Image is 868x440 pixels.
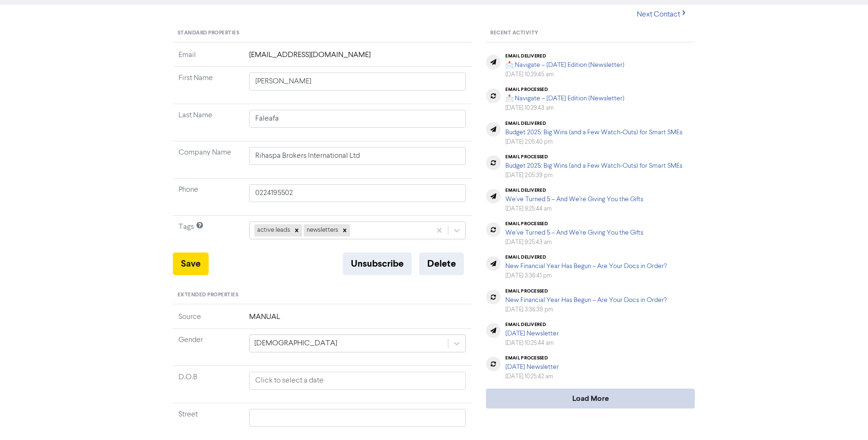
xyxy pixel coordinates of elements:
button: Unsubscribe [343,253,412,275]
div: [DATE] 2:05:39 pm [505,171,682,180]
a: Budget 2025: Big Wins (and a Few Watch-Outs) for Smart SMEs [505,129,682,136]
div: [DEMOGRAPHIC_DATA] [254,338,337,349]
a: 📩 Navigate – [DATE] Edition (Newsletter) [505,95,625,102]
div: [DATE] 10:29:45 am [505,70,625,79]
div: [DATE] 9:25:43 am [505,238,643,247]
button: Save [173,253,209,275]
div: [DATE] 3:36:41 pm [505,271,667,280]
input: Click to select a date [249,372,466,390]
td: Source [173,311,243,329]
button: Load More [486,389,695,408]
iframe: Chat Widget [821,395,868,440]
div: email delivered [505,121,682,126]
div: newsletters [304,224,340,236]
div: Standard Properties [173,24,472,42]
td: Phone [173,179,243,216]
a: New Financial Year Has Begun – Are Your Docs in Order? [505,297,667,303]
div: email delivered [505,53,625,59]
td: Gender [173,328,243,366]
td: D.O.B [173,366,243,403]
td: Company Name [173,141,243,179]
div: email processed [505,221,643,227]
a: [DATE] Newsletter [505,330,559,337]
div: Extended Properties [173,286,472,304]
a: 📩 Navigate – [DATE] Edition (Newsletter) [505,62,625,68]
div: email processed [505,288,667,294]
td: Email [173,49,243,67]
div: [DATE] 2:05:40 pm [505,138,682,147]
a: [DATE] Newsletter [505,364,559,370]
button: Next Contact [629,5,696,24]
div: email processed [505,154,682,160]
div: Recent Activity [486,24,695,42]
div: email delivered [505,254,667,260]
div: [DATE] 3:36:39 pm [505,305,667,314]
div: active leads [254,224,292,236]
div: email delivered [505,322,559,327]
a: We've Turned 5 – And We’re Giving You the Gifts [505,229,643,236]
div: email processed [505,355,559,361]
div: [DATE] 10:29:43 am [505,104,625,113]
td: Last Name [173,104,243,141]
td: MANUAL [243,311,472,329]
td: [EMAIL_ADDRESS][DOMAIN_NAME] [243,49,472,67]
div: email delivered [505,187,643,193]
td: First Name [173,67,243,104]
a: We've Turned 5 – And We’re Giving You the Gifts [505,196,643,203]
div: [DATE] 10:25:42 am [505,372,559,381]
td: Tags [173,216,243,253]
a: Budget 2025: Big Wins (and a Few Watch-Outs) for Smart SMEs [505,163,682,169]
td: Street [173,403,243,440]
a: New Financial Year Has Begun – Are Your Docs in Order? [505,263,667,269]
div: [DATE] 10:25:44 am [505,339,559,348]
div: email processed [505,87,625,92]
div: [DATE] 9:25:44 am [505,204,643,213]
button: Delete [419,253,464,275]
